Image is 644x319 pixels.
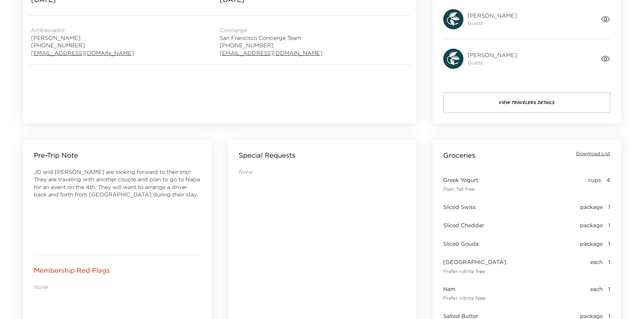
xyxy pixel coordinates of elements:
[590,285,603,301] span: each
[34,151,78,160] p: Pre-Trip Note
[220,26,323,34] span: Concierge
[576,151,610,157] button: Download List
[443,49,463,69] img: avatar.4afec266560d411620d96f9f038fe73f.svg
[443,258,506,266] span: [GEOGRAPHIC_DATA]
[443,285,485,293] span: Ham
[443,9,463,29] img: avatar.4afec266560d411620d96f9f038fe73f.svg
[608,221,610,229] span: 1
[34,266,110,275] p: Membership Red Flags
[443,221,484,229] span: Sliced Cheddar
[443,240,479,247] span: Sliced Gouda
[468,12,517,19] span: [PERSON_NAME]
[31,49,134,57] a: [EMAIL_ADDRESS][DOMAIN_NAME]
[443,186,478,192] span: Plain, fat free
[608,203,610,211] span: 1
[220,42,323,49] span: [PHONE_NUMBER]
[608,258,610,274] span: 1
[590,258,603,274] span: each
[608,240,610,247] span: 1
[468,51,517,59] span: [PERSON_NAME]
[443,269,506,275] span: Prefer nitrite free
[443,92,610,113] button: View Travelers Details
[239,168,406,176] p: None
[580,221,603,229] span: package
[468,59,517,66] span: Guest
[580,203,603,211] span: package
[31,34,134,42] span: [PERSON_NAME]
[443,295,485,301] span: Prefer nitrite feee
[468,19,517,27] span: Guest
[443,151,475,160] p: Groceries
[31,26,134,34] span: Ambassador
[239,151,295,160] p: Special Requests
[34,283,201,291] p: None
[608,285,610,301] span: 1
[580,240,603,247] span: package
[34,168,200,198] span: JD and [PERSON_NAME] are looking forward to their trip! They are traveling with another couple an...
[31,42,134,49] span: [PHONE_NUMBER]
[443,176,478,184] span: Greek Yogurt
[588,176,601,192] span: cups
[443,203,476,211] span: Sliced Swiss
[220,34,323,42] span: San Francisco Concierge Team
[220,49,323,57] a: [EMAIL_ADDRESS][DOMAIN_NAME]
[606,176,610,192] span: 4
